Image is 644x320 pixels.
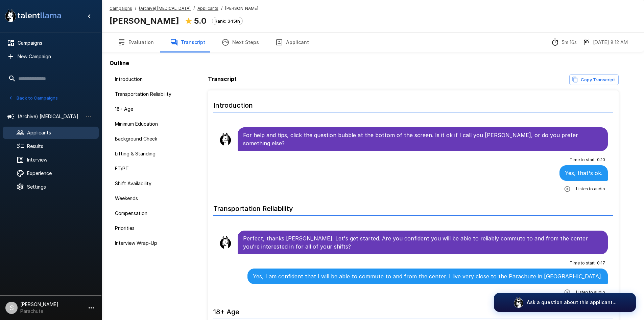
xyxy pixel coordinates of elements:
div: Weekends [110,192,188,205]
span: FT/PT [115,165,183,172]
span: Listen to audio [576,289,605,296]
img: logo_glasses@2x.png [513,297,524,308]
span: Introduction [115,76,183,83]
b: [PERSON_NAME] [110,16,179,26]
span: Transportation Reliability [115,91,183,98]
img: llama_clean.png [219,236,232,249]
div: Background Check [110,133,188,145]
span: 0 : 17 [597,260,605,266]
p: Perfect, thanks [PERSON_NAME]. Let's get started. Are you confident you will be able to reliably ... [243,234,603,251]
span: Rank: 345th [212,18,242,24]
div: Minimum Education [110,118,188,130]
div: Compensation [110,207,188,219]
span: Priorities [115,225,183,232]
div: 18+ Age [110,103,188,115]
div: Priorities [110,222,188,234]
span: Background Check [115,135,183,142]
div: Transportation Reliability [110,88,188,100]
button: Next Steps [213,33,267,52]
b: 5.0 [194,16,207,26]
div: The date and time when the interview was completed [582,38,628,46]
span: Time to start : [570,156,596,163]
h6: Introduction [213,94,614,112]
p: For help and tips, click the question bubble at the bottom of the screen. Is it ok if I call you ... [243,131,603,147]
span: Lifting & Standing [115,150,183,157]
div: Lifting & Standing [110,148,188,160]
p: Yes, that's ok. [565,169,602,177]
div: Shift Availability [110,177,188,190]
p: Yes, I am confident that I will be able to commute to and from the center. I live very close to t... [253,272,602,280]
p: [DATE] 8:12 AM [593,39,628,46]
img: llama_clean.png [219,132,232,146]
span: Listen to audio [576,186,605,192]
span: Weekends [115,195,183,202]
b: Transcript [208,76,237,82]
button: Transcript [162,33,213,52]
p: Ask a question about this applicant... [527,299,617,306]
p: 5m 16s [562,39,577,46]
span: Time to start : [570,260,596,266]
h6: Transportation Reliability [213,198,614,216]
span: 18+ Age [115,106,183,112]
button: Evaluation [110,33,162,52]
div: Introduction [110,73,188,85]
span: Compensation [115,210,183,217]
span: Minimum Education [115,121,183,127]
span: Shift Availability [115,180,183,187]
div: FT/PT [110,163,188,175]
div: The time between starting and completing the interview [551,38,577,46]
button: Applicant [267,33,317,52]
div: Interview Wrap-Up [110,237,188,249]
span: 0 : 10 [597,156,605,163]
button: Ask a question about this applicant... [494,293,636,312]
span: Interview Wrap-Up [115,240,183,247]
button: Copy transcript [569,74,619,85]
h6: 18+ Age [213,301,614,319]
